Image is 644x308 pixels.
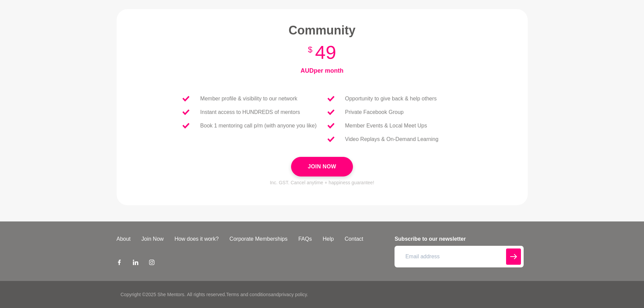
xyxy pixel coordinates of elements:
button: Join Now [291,157,353,176]
p: Inc. GST. Cancel anytime + happiness guarantee! [160,179,484,186]
a: Join Now [136,235,169,243]
p: Instant access to HUNDREDS of mentors [200,108,300,116]
a: LinkedIn [133,259,138,267]
p: Member profile & visibility to our network [200,95,297,103]
p: All rights reserved. and . [187,291,308,298]
a: FAQs [293,235,317,243]
h3: 49 [160,41,484,64]
a: Corporate Memberships [224,235,293,243]
p: Private Facebook Group [345,108,404,116]
h4: Subscribe to our newsletter [395,235,523,243]
p: Copyright © 2025 She Mentors . [121,291,186,298]
a: Contact [339,235,368,243]
a: How does it work? [169,235,224,243]
a: Help [317,235,339,243]
a: Facebook [117,259,122,267]
p: Opportunity to give back & help others [345,95,437,103]
a: About [111,235,136,243]
a: Instagram [149,259,154,267]
p: Member Events & Local Meet Ups [345,122,427,130]
a: privacy policy [279,292,307,297]
p: Video Replays & On-Demand Learning [345,135,438,143]
h2: Community [160,23,484,38]
a: Terms and conditions [226,292,271,297]
p: Book 1 mentoring call p/m (with anyone you like) [200,122,316,130]
input: Email address [395,246,523,267]
h4: AUD per month [160,67,484,75]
